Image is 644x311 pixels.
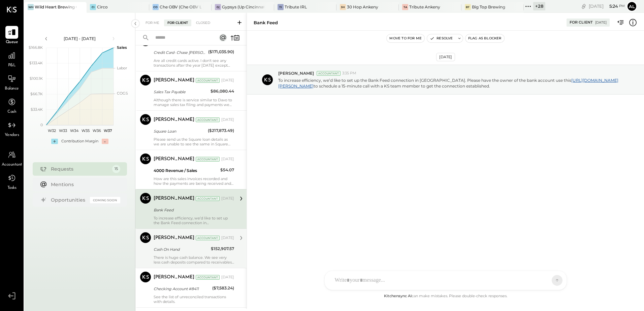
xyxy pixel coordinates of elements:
text: W32 [47,128,56,133]
div: [DATE] [589,3,625,9]
text: W34 [70,128,78,133]
div: Square Loan [154,128,206,135]
div: There is huge cash balance. We see very less cash deposits compared to receivables. This was adju... [154,255,234,265]
p: To increase efficiency, we’d like to set up the Bank Feed connection in [GEOGRAPHIC_DATA]. Please... [278,77,621,89]
a: [URL][DOMAIN_NAME][PERSON_NAME] [278,78,618,89]
text: Sales [117,45,127,50]
div: Coming Soon [90,197,120,203]
div: Accountant [196,196,220,201]
div: 3H [340,4,346,10]
div: Mentions [51,181,117,188]
span: Cash [7,109,16,115]
div: To increase efficiency, we’d like to set up the Bank Feed connection in [GEOGRAPHIC_DATA]. Please... [154,216,234,225]
text: 0 [40,123,43,127]
button: Al [626,1,637,12]
div: [PERSON_NAME] [154,156,194,163]
div: ($171,035.90) [208,48,234,55]
div: 15 [112,165,120,173]
span: Tasks [7,185,17,191]
a: Vendors [0,119,23,138]
div: G( [215,4,221,10]
div: [PERSON_NAME] [154,235,194,241]
div: [PERSON_NAME] [154,77,194,84]
span: P&L [8,63,16,69]
div: Although there is service similar to Davo to manage sales tax filing and payments we have not obs... [154,98,234,107]
text: Labor [117,66,127,70]
div: [DATE] [221,78,234,83]
div: Are all credit cards active. I don't see any transactions after the year [DATE] except one in [DA... [154,58,234,68]
div: Bank Feed [154,207,232,213]
div: Accountant [196,157,220,162]
text: W33 [59,128,67,133]
div: [DATE] [221,275,234,280]
text: $33.4K [31,107,43,112]
a: P&L [0,49,23,69]
span: [PERSON_NAME] [278,70,314,76]
div: [DATE] [595,20,607,25]
div: Sales Tax Payable [154,89,208,95]
div: See the list of unreconciled transactions with details. [154,295,234,304]
div: [PERSON_NAME] [154,274,194,281]
div: How are this sales invoices recorded and how the payments are being received and settled? [154,176,234,186]
div: Contribution Margin [61,139,98,144]
div: Big Top Brewing [472,4,505,10]
text: COGS [117,91,128,96]
div: For Client [570,20,593,25]
div: Closed [193,20,214,26]
div: ($217,873.49) [208,127,234,134]
text: W36 [92,128,101,133]
div: Accountant [317,71,341,76]
text: $166.8K [29,45,43,50]
div: Accountant [196,78,220,83]
div: Ci [90,4,96,10]
div: 30 Hop Ankeny [347,4,378,10]
div: Wild Heart Brewing Company [35,4,76,10]
span: Accountant [2,162,22,168]
div: Opportunities [51,197,87,203]
text: W37 [103,128,112,133]
div: WH [28,4,34,10]
div: Accountant [196,236,220,240]
div: [DATE] [436,53,455,61]
div: For Client [164,20,191,26]
div: [DATE] - [DATE] [51,36,108,41]
div: Cash On Hand [154,246,209,253]
div: $86,080.44 [211,88,234,95]
span: 3:35 PM [342,71,356,76]
div: Accountant [196,275,220,280]
a: Accountant [0,148,23,168]
span: Queue [6,39,18,45]
div: Accountant [196,117,220,122]
div: Gypsys (Up Cincinnati LLC) - Ignite [222,4,264,10]
text: W35 [81,128,89,133]
div: copy link [580,3,587,10]
div: TI [278,4,284,10]
div: Bank Feed [254,20,278,26]
div: 4000 Revenue / Sales [154,167,218,174]
div: Requests [51,166,109,172]
div: $152,907.57 [211,245,234,252]
div: + 28 [533,2,545,10]
div: [PERSON_NAME] [154,195,194,202]
a: Queue [0,26,23,45]
div: BT [465,4,471,10]
div: + [51,139,58,144]
div: [PERSON_NAME] [154,116,194,123]
div: Checking Account #8411 [154,285,210,292]
a: Balance [0,72,23,92]
div: - [102,139,108,144]
div: TA [402,4,408,10]
div: [DATE] [221,235,234,241]
div: Circo [97,4,108,10]
span: Balance [5,86,19,92]
text: $133.4K [29,61,43,65]
div: Che OBV (Che OBV LLC) - Ignite [160,4,201,10]
div: Tribute IRL [285,4,307,10]
div: [DATE] [221,196,234,201]
button: Resolve [427,34,455,42]
text: $66.7K [30,92,43,96]
text: $100.1K [30,76,43,81]
div: CO [153,4,159,10]
div: ($7,583.24) [212,285,234,291]
span: Vendors [5,132,19,138]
